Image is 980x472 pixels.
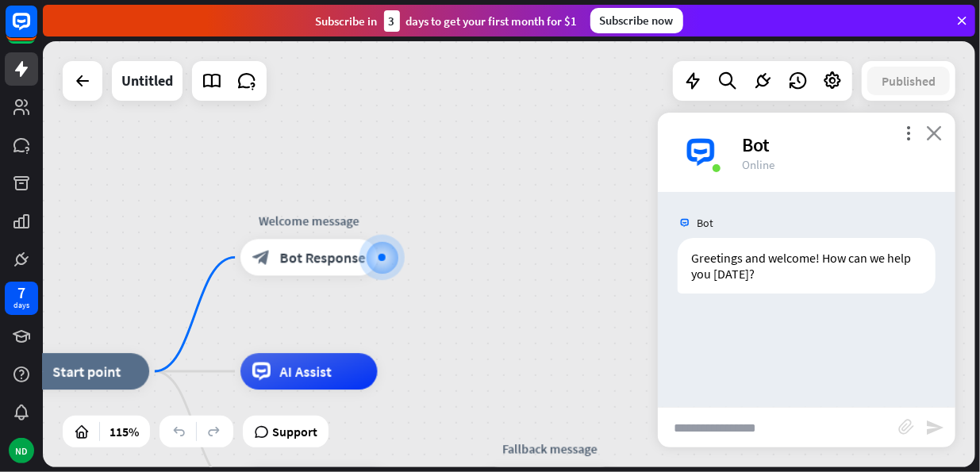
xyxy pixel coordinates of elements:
[590,8,683,33] div: Subscribe now
[9,438,34,463] div: ND
[867,67,950,95] button: Published
[678,238,936,294] div: Greetings and welcome! How can we help you [DATE]?
[280,363,332,381] span: AI Assist
[316,10,578,32] div: Subscribe in days to get your first month for $1
[898,419,914,435] i: block_attachment
[742,157,936,172] div: Online
[280,248,366,267] span: Bot Response
[13,300,29,311] div: days
[105,419,144,444] div: 115%
[252,248,271,267] i: block_bot_response
[13,6,60,54] button: Open LiveChat chat widget
[384,10,400,32] div: 3
[25,363,44,381] i: home_2
[121,61,173,101] div: Untitled
[5,282,38,315] a: 7 days
[52,363,121,381] span: Start point
[227,212,391,230] div: Welcome message
[926,125,942,140] i: close
[17,286,25,300] div: 7
[901,125,916,140] i: more_vert
[925,418,944,437] i: send
[742,132,936,157] div: Bot
[697,216,713,230] span: Bot
[272,419,317,444] span: Support
[467,439,632,458] div: Fallback message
